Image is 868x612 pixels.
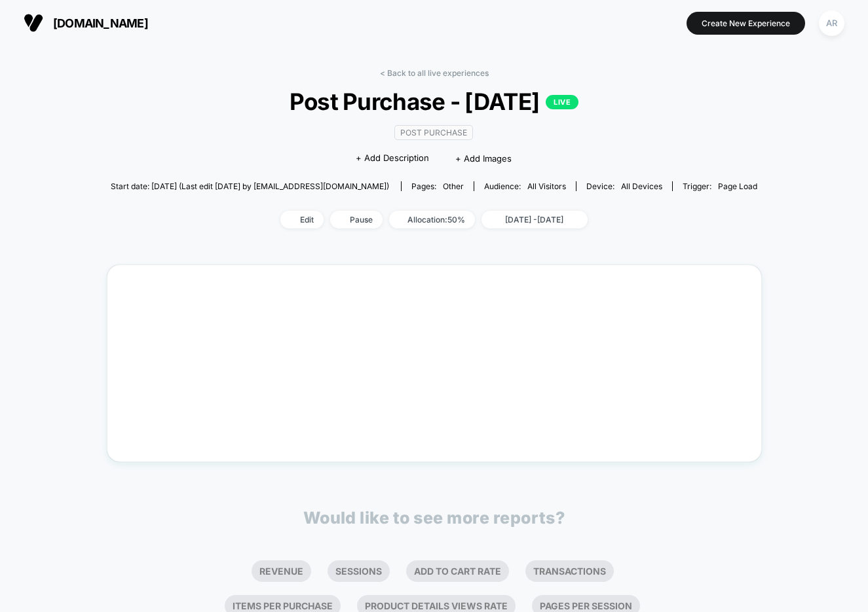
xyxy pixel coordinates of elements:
[576,181,672,191] span: Device:
[24,13,43,33] img: Visually logo
[819,10,844,36] div: AR
[687,12,805,35] button: Create New Experience
[481,211,588,228] span: [DATE] - [DATE]
[143,88,725,115] span: Post Purchase - [DATE]
[527,181,566,191] span: All Visitors
[411,181,464,191] div: Pages:
[406,560,509,582] li: Add To Cart Rate
[815,10,848,37] button: AR
[718,181,757,191] span: Page Load
[546,95,578,109] p: LIVE
[328,560,390,582] li: Sessions
[683,181,757,191] div: Trigger:
[280,211,324,228] span: Edit
[303,508,565,528] p: Would like to see more reports?
[330,211,383,228] span: Pause
[252,560,311,582] li: Revenue
[621,181,662,191] span: all devices
[20,12,152,33] button: [DOMAIN_NAME]
[53,16,148,30] span: [DOMAIN_NAME]
[380,68,489,78] a: < Back to all live experiences
[394,125,473,140] span: Post Purchase
[455,153,512,164] span: + Add Images
[111,181,389,191] span: Start date: [DATE] (Last edit [DATE] by [EMAIL_ADDRESS][DOMAIN_NAME])
[484,181,566,191] div: Audience:
[525,560,614,582] li: Transactions
[389,211,475,228] span: Allocation: 50%
[356,152,429,165] span: + Add Description
[443,181,464,191] span: other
